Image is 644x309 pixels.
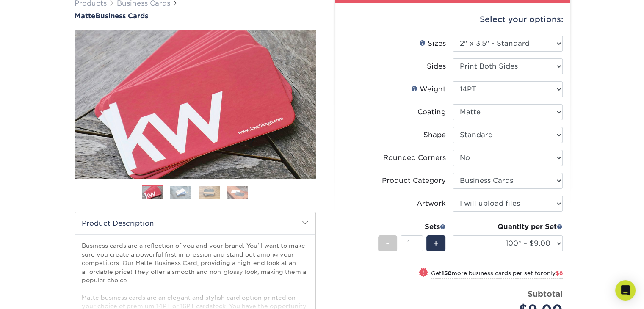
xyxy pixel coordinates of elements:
[411,84,446,94] div: Weight
[615,280,636,301] div: Open Intercom Messenger
[427,61,446,72] div: Sides
[199,186,220,199] img: Business Cards 03
[417,107,446,117] div: Coating
[342,3,563,36] div: Select your options:
[528,289,563,298] strong: Subtotal
[543,270,563,276] span: only
[75,12,316,20] a: MatteBusiness Cards
[453,222,563,232] div: Quantity per Set
[227,186,248,199] img: Business Cards 04
[431,270,563,279] small: Get more business cards per set for
[423,130,446,140] div: Shape
[433,237,439,250] span: +
[75,12,95,20] span: Matte
[419,39,446,49] div: Sizes
[75,212,315,234] h2: Product Description
[422,268,424,277] span: !
[417,199,446,209] div: Artwork
[382,176,446,186] div: Product Category
[75,12,316,20] h1: Business Cards
[386,237,390,250] span: -
[556,270,563,276] span: $8
[383,153,446,163] div: Rounded Corners
[378,222,446,232] div: Sets
[442,270,452,276] strong: 150
[170,186,191,199] img: Business Cards 02
[142,182,163,203] img: Business Cards 01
